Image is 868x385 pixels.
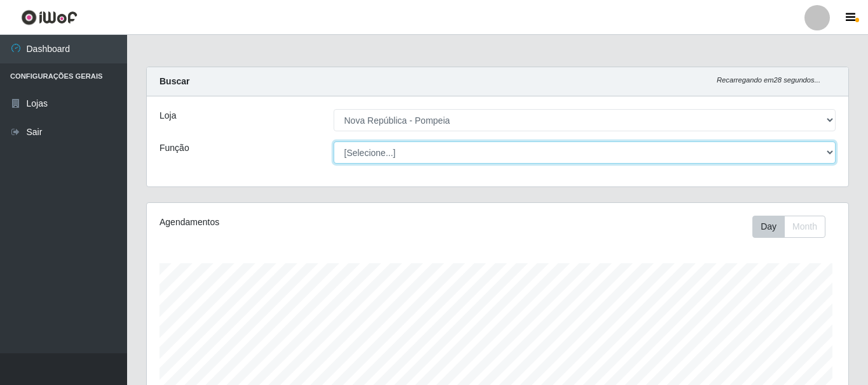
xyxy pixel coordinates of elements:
[717,76,820,84] i: Recarregando em 28 segundos...
[159,141,189,155] label: Função
[21,10,78,25] img: CoreUI Logo
[159,216,430,229] div: Agendamentos
[159,76,189,86] strong: Buscar
[784,216,825,238] button: Month
[752,216,836,238] div: Toolbar with button groups
[752,216,825,238] div: First group
[752,216,785,238] button: Day
[159,109,176,122] label: Loja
